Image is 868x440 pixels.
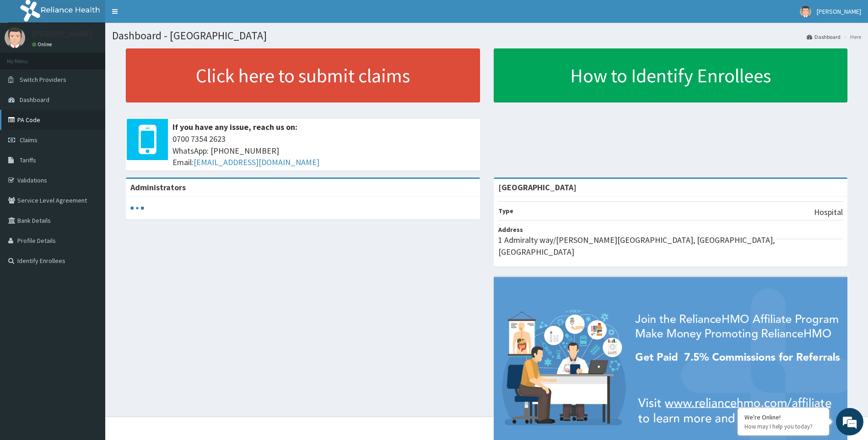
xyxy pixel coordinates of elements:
a: Dashboard [807,33,841,41]
div: Minimize live chat window [150,5,172,27]
div: We're Online! [744,413,822,421]
a: Online [32,41,54,48]
b: Administrators [130,182,186,193]
span: 0700 7354 2623 WhatsApp: [PHONE_NUMBER] Email: [173,133,475,168]
textarea: Type your message and hit 'Enter' [5,250,174,282]
a: How to Identify Enrollees [494,48,848,102]
p: [PERSON_NAME] [32,30,92,38]
div: Chat with us now [48,51,154,63]
svg: audio-loading [130,201,144,215]
li: Here [841,33,861,41]
h1: Dashboard - [GEOGRAPHIC_DATA] [112,30,861,42]
p: Hospital [814,206,843,218]
img: d_794563401_company_1708531726252_794563401 [17,46,37,69]
span: Dashboard [20,96,49,104]
b: Address [498,225,523,234]
img: User Image [5,27,25,48]
a: Click here to submit claims [126,48,480,102]
p: 1 Admiralty way/[PERSON_NAME][GEOGRAPHIC_DATA], [GEOGRAPHIC_DATA], [GEOGRAPHIC_DATA] [498,234,843,258]
span: We're online! [53,115,126,208]
span: Switch Providers [20,75,66,84]
b: Type [498,207,513,215]
span: Tariffs [20,156,36,164]
span: [PERSON_NAME] [817,7,861,16]
strong: [GEOGRAPHIC_DATA] [498,182,577,193]
a: [EMAIL_ADDRESS][DOMAIN_NAME] [194,157,319,167]
span: Claims [20,136,38,144]
img: User Image [800,6,811,17]
b: If you have any issue, reach us on: [173,122,297,132]
p: How may I help you today? [744,423,822,430]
